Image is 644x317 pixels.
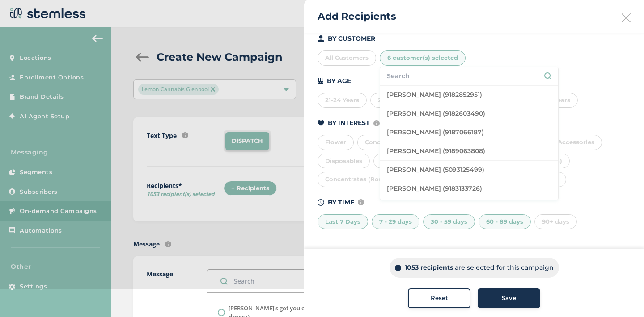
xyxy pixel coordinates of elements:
[380,161,558,179] li: [PERSON_NAME] (5093125499)
[358,199,364,205] img: icon-info-236977d2.svg
[380,198,558,217] li: [PERSON_NAME] (4054065234)
[502,294,516,303] span: Save
[380,179,558,198] li: [PERSON_NAME] (9183133726)
[380,142,558,161] li: [PERSON_NAME] (9189063808)
[387,54,458,61] span: 6 customer(s) selected
[318,154,370,169] div: Disposables
[357,135,414,150] div: Concentrates
[380,123,558,142] li: [PERSON_NAME] (9187066187)
[380,86,558,104] li: [PERSON_NAME] (9182852951)
[380,104,558,123] li: [PERSON_NAME] (9182603490)
[318,214,368,229] div: Last 7 Days
[318,50,376,66] div: All Customers
[423,214,475,229] div: 30 - 59 days
[534,214,577,229] div: 90+ days
[599,274,644,317] iframe: Chat Widget
[478,288,540,308] button: Save
[328,34,375,43] p: BY CUSTOMER
[395,265,401,271] img: icon-info-dark-48f6c5f3.svg
[318,78,323,84] img: icon-cake-93b2a7b5.svg
[318,120,324,126] img: icon-heart-dark-29e6356f.svg
[318,93,367,108] div: 21-24 Years
[408,288,470,308] button: Reset
[373,120,380,126] img: icon-info-236977d2.svg
[431,294,448,303] span: Reset
[318,199,324,206] img: icon-time-dark-e6b1183b.svg
[550,135,602,150] div: Accessories
[479,214,531,229] div: 60 - 89 days
[318,35,324,42] img: icon-person-dark-ced50e5f.svg
[372,214,419,229] div: 7 - 29 days
[387,71,551,81] input: Search
[328,118,370,128] p: BY INTEREST
[318,9,396,24] h2: Add Recipients
[373,154,421,169] div: Cartridges
[405,263,453,272] p: 1053 recipients
[370,93,421,108] div: 25-34 Years
[327,76,351,86] p: BY AGE
[318,135,354,150] div: Flower
[455,263,554,272] p: are selected for this campaign
[318,172,398,187] div: Concentrates (Rosin)
[328,198,354,207] p: BY TIME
